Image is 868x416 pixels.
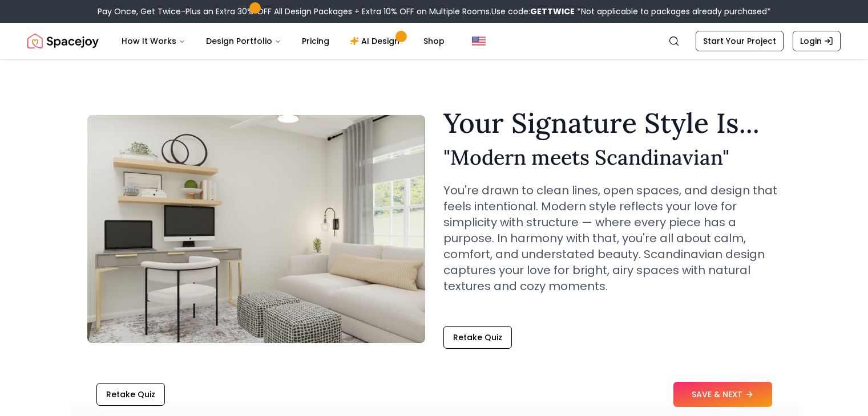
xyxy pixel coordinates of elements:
[472,34,486,48] img: United States
[96,383,165,406] button: Retake Quiz
[27,30,99,52] a: Spacejoy
[443,326,512,349] button: Retake Quiz
[673,382,772,407] button: SAVE & NEXT
[27,23,841,59] nav: Global
[112,30,454,52] nav: Main
[414,30,454,52] a: Shop
[197,30,290,52] button: Design Portfolio
[530,6,575,17] b: GETTWICE
[443,182,781,294] p: You're drawn to clean lines, open spaces, and design that feels intentional. Modern style reflect...
[443,146,781,169] h2: " Modern meets Scandinavian "
[27,30,99,52] img: Spacejoy Logo
[87,115,425,343] img: Modern meets Scandinavian Style Example
[293,30,338,52] a: Pricing
[341,30,412,52] a: AI Design
[491,6,575,17] span: Use code:
[575,6,771,17] span: *Not applicable to packages already purchased*
[443,109,781,137] h1: Your Signature Style Is...
[793,31,841,51] a: Login
[696,31,784,51] a: Start Your Project
[112,30,195,52] button: How It Works
[98,6,771,17] div: Pay Once, Get Twice-Plus an Extra 30% OFF All Design Packages + Extra 10% OFF on Multiple Rooms.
